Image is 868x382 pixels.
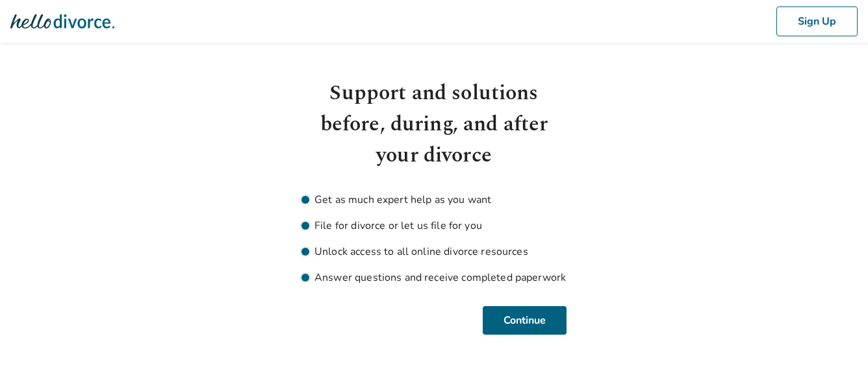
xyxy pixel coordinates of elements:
[301,218,567,233] li: File for divorce or let us file for you
[301,78,567,171] h1: Support and solutions before, during, and after your divorce
[301,270,567,285] li: Answer questions and receive completed paperwork
[301,192,567,208] li: Get as much expert help as you want
[776,6,858,36] button: Sign Up
[10,8,114,34] img: Hello Divorce Logo
[301,244,567,259] li: Unlock access to all online divorce resources
[483,306,567,335] button: Continue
